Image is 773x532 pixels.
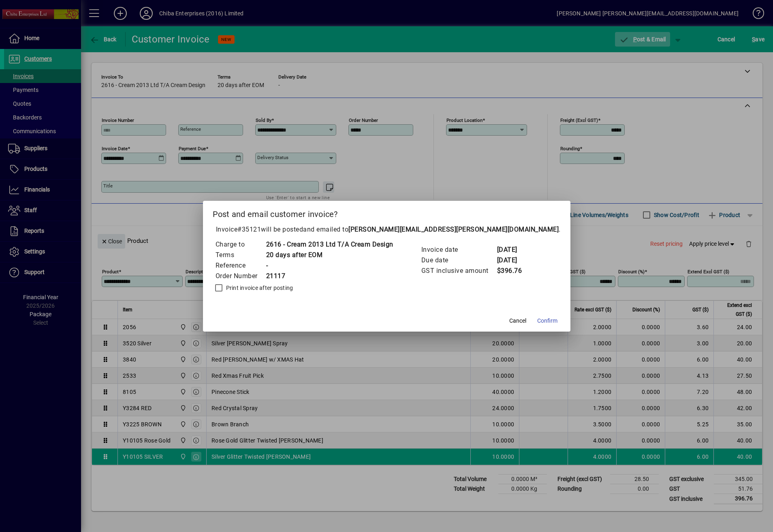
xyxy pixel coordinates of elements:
[266,250,393,260] td: 20 days after EOM
[303,226,559,233] span: and emailed to
[213,225,561,234] p: Invoice will be posted .
[534,314,561,328] button: Confirm
[215,260,266,271] td: Reference
[266,271,393,281] td: 21117
[224,284,293,292] label: Print invoice after posting
[203,201,570,224] h2: Post and email customer invoice?
[497,266,529,276] td: $396.76
[215,239,266,250] td: Charge to
[237,226,261,233] span: #35121
[497,255,529,266] td: [DATE]
[421,255,497,266] td: Due date
[537,317,557,325] span: Confirm
[215,271,266,281] td: Order Number
[348,226,559,233] b: [PERSON_NAME][EMAIL_ADDRESS][PERSON_NAME][DOMAIN_NAME]
[421,266,497,276] td: GST inclusive amount
[421,245,497,255] td: Invoice date
[497,245,529,255] td: [DATE]
[266,260,393,271] td: -
[509,317,526,325] span: Cancel
[266,239,393,250] td: 2616 - Cream 2013 Ltd T/A Cream Design
[505,314,531,328] button: Cancel
[215,250,266,260] td: Terms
